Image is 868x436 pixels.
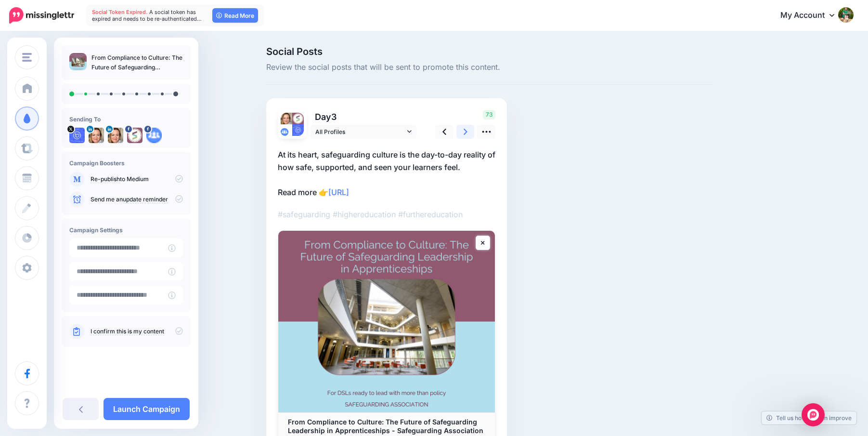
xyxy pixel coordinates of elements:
p: From Compliance to Culture: The Future of Safeguarding Leadership in Apprenticeships [91,53,183,72]
img: QkpPYN4N-39261.jpg [69,128,85,143]
img: aDtjnaRy1nj-bsa145301.png [146,128,162,143]
img: 1729432775995-39259.png [108,128,123,143]
span: Social Posts [266,47,713,56]
p: At its heart, safeguarding culture is the day-to-day reality of how safe, supported, and seen you... [278,148,495,198]
span: Social Token Expired. [92,9,148,15]
img: picture-bsa61820.png [127,128,143,143]
h4: Sending To [69,116,183,123]
a: [URL] [328,187,349,197]
img: menu.png [22,53,32,62]
p: #safeguarding #highereducation #furthereducation [278,208,495,221]
a: All Profiles [311,125,416,139]
img: aDtjnaRy1nj-bsa145301.png [281,128,288,136]
img: e1aef3e845ea498bef2cff8ba68a15c4_thumb.jpg [69,53,87,70]
img: From Compliance to Culture: The Future of Safeguarding Leadership in Apprenticeships - Safeguardi... [278,231,495,412]
span: All Profiles [315,127,405,137]
span: 73 [483,110,495,119]
img: Missinglettr [9,7,74,24]
a: update reminder [123,196,168,203]
a: I confirm this is my content [91,328,164,335]
h4: Campaign Settings [69,226,183,234]
img: 1729432775995-39259.png [281,113,292,124]
h4: Campaign Boosters [69,159,183,167]
a: Tell us how we can improve [762,411,856,424]
span: A social token has expired and needs to be re-authenticated… [92,9,202,22]
p: to Medium [91,175,183,184]
b: From Compliance to Culture: The Future of Safeguarding Leadership in Apprenticeships - Safeguardi... [288,418,483,435]
a: Read More [212,8,258,23]
div: Open Intercom Messenger [802,403,825,426]
a: My Account [771,4,854,27]
span: 3 [331,112,337,122]
img: QkpPYN4N-39261.jpg [292,124,304,136]
img: 1729432775995-39259.png [89,128,104,143]
a: Re-publish [91,175,120,183]
span: Review the social posts that will be sent to promote this content. [266,61,713,74]
img: picture-bsa61820.png [292,113,304,124]
p: Send me an [91,195,183,204]
p: Day [311,110,418,124]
